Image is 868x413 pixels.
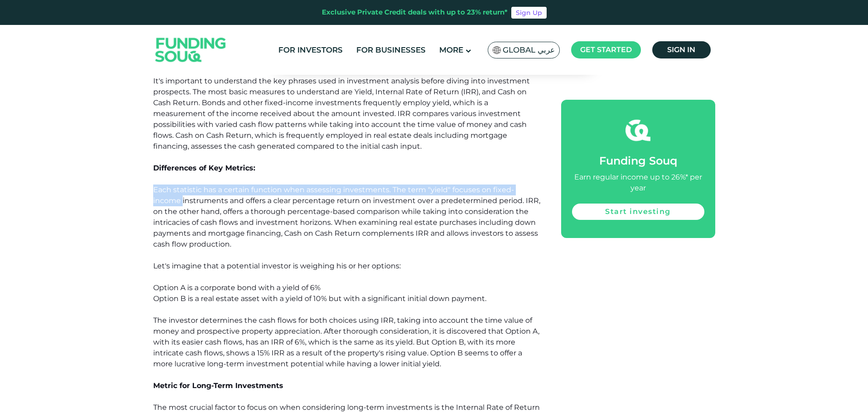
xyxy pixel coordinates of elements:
span: The investor determines the cash flows for both choices using IRR, taking into account the time v... [153,316,539,368]
span: Let's imagine that a potential investor is weighing his or her options: [153,262,401,270]
div: Exclusive Private Credit deals with up to 23% return* [322,7,508,18]
span: Sign in [667,45,695,54]
a: Start investing [572,204,704,220]
span: Option A is a corporate bond with a yield of 6% [153,283,320,292]
div: Earn regular income up to 26%* per year [572,172,704,194]
span: It's important to understand the key phrases used in investment analysis before diving into inves... [153,77,530,151]
span: Get started [580,45,632,54]
strong: Differences of Key Metrics: [153,164,255,172]
a: Sign in [652,41,711,58]
a: For Businesses [354,43,428,58]
span: Funding Souq [599,154,677,167]
strong: Metric for Long-Term Investments [153,381,283,390]
img: SA Flag [493,46,501,54]
span: Each statistic has a certain function when assessing investments. The term "yield" focuses on fix... [153,185,540,248]
span: Option B is a real estate asset with a yield of 10% but with a significant initial down payment. [153,294,486,303]
a: Sign Up [511,7,547,19]
span: Global عربي [503,45,555,55]
a: For Investors [276,43,345,58]
img: Logo [146,27,235,73]
img: fsicon [626,118,650,143]
span: More [439,45,463,54]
